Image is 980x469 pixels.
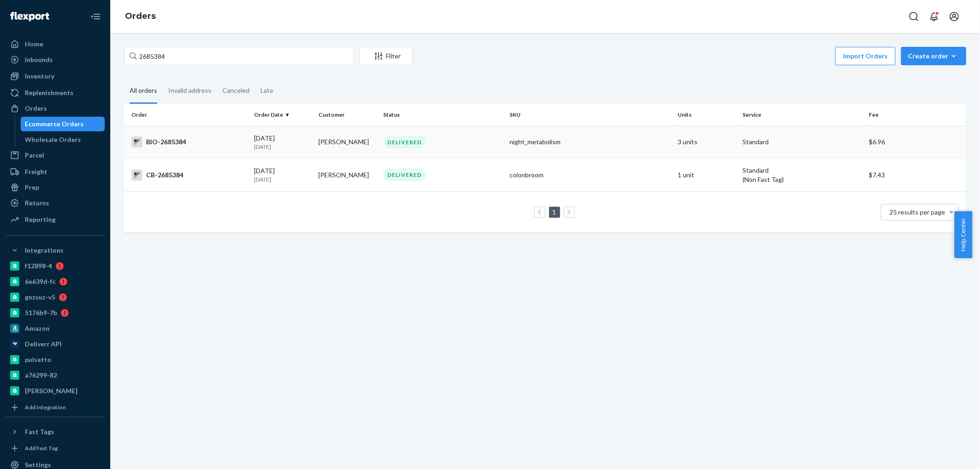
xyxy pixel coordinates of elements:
div: Invalid address [168,79,211,102]
a: Page 1 is your current page [551,208,558,216]
a: Reporting [6,212,105,227]
a: Home [6,37,105,51]
p: [DATE] [254,175,312,183]
img: Flexport logo [10,12,49,21]
a: 6e639d-fc [6,274,105,289]
div: f12898-4 [25,261,52,271]
div: colonbroom [510,170,671,180]
button: Open Search Box [905,7,923,26]
div: Canceled [222,79,249,102]
a: Returns [6,196,105,210]
a: 5176b9-7b [6,305,105,320]
div: Prep [25,183,39,192]
div: [PERSON_NAME] [25,386,78,396]
a: a76299-82 [6,368,105,383]
div: gnzsuz-v5 [25,293,55,302]
button: Close Navigation [86,7,105,26]
td: [PERSON_NAME] [315,126,380,158]
a: Orders [125,11,156,21]
div: a76299-82 [25,371,57,380]
td: $7.43 [865,158,966,192]
div: [DATE] [254,134,312,151]
a: Add Fast Tag [6,443,105,454]
th: Service [739,104,865,126]
div: Inbounds [25,55,53,64]
div: Returns [25,198,49,208]
div: Inventory [25,72,54,81]
div: Amazon [25,324,50,333]
a: Amazon [6,321,105,336]
button: Open notifications [925,7,943,26]
a: gnzsuz-v5 [6,290,105,305]
button: Create order [901,47,966,65]
div: Customer [318,111,376,119]
button: Open account menu [945,7,963,26]
th: Order Date [250,104,315,126]
td: $6.96 [865,126,966,158]
a: Add Integration [6,402,105,413]
div: Reporting [25,215,56,224]
a: Deliverr API [6,337,105,351]
button: Filter [359,47,413,65]
div: Freight [25,167,47,176]
td: [PERSON_NAME] [315,158,380,192]
div: BIO-2685384 [131,136,247,147]
div: Home [25,40,43,49]
a: Freight [6,164,105,179]
a: [PERSON_NAME] [6,384,105,398]
a: Replenishments [6,85,105,100]
div: Orders [25,104,47,113]
div: pulsetto [25,355,51,364]
div: Add Fast Tag [25,444,58,452]
div: Ecommerce Orders [25,119,84,129]
button: Help Center [954,211,972,258]
a: Ecommerce Orders [21,117,105,131]
a: Parcel [6,148,105,163]
th: Fee [865,104,966,126]
ol: breadcrumbs [118,3,163,30]
th: SKU [506,104,674,126]
div: DELIVERED [383,169,426,181]
div: Wholesale Orders [25,135,81,144]
a: Orders [6,101,105,116]
a: Wholesale Orders [21,132,105,147]
p: Standard [742,166,861,175]
div: Integrations [25,246,63,255]
a: Inventory [6,69,105,84]
div: Add Integration [25,403,66,411]
button: Fast Tags [6,424,105,439]
div: 6e639d-fc [25,277,56,286]
td: 3 units [674,126,739,158]
button: Import Orders [835,47,895,65]
th: Units [674,104,739,126]
input: Search orders [124,47,354,65]
div: Replenishments [25,88,74,97]
div: Late [261,79,273,102]
td: 1 unit [674,158,739,192]
a: Prep [6,180,105,195]
a: f12898-4 [6,259,105,273]
div: Parcel [25,151,44,160]
a: Inbounds [6,52,105,67]
div: night_metabolism [510,137,671,147]
div: Fast Tags [25,427,54,436]
div: [DATE] [254,166,312,183]
span: 25 results per page [890,208,946,216]
p: [DATE] [254,143,312,151]
th: Status [380,104,506,126]
a: pulsetto [6,352,105,367]
div: (Non Fast Tag) [742,175,861,184]
div: Create order [908,51,959,61]
div: CB-2685384 [131,170,247,181]
p: Standard [742,137,861,147]
button: Integrations [6,243,105,258]
div: DELIVERED [383,136,426,148]
div: All orders [130,79,157,104]
th: Order [124,104,250,126]
div: Filter [360,51,412,61]
div: Deliverr API [25,339,62,349]
div: 5176b9-7b [25,308,57,317]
